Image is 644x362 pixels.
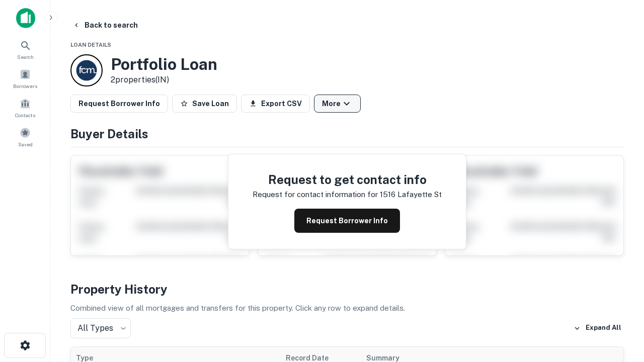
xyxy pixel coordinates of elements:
a: Contacts [3,94,47,121]
a: Borrowers [3,65,47,92]
a: Search [3,36,47,63]
span: Search [17,53,34,61]
button: Export CSV [241,95,310,113]
div: All Types [70,318,131,338]
p: Combined view of all mortgages and transfers for this property. Click any row to expand details. [70,302,624,314]
span: Saved [18,140,33,148]
span: Contacts [15,111,35,119]
a: Saved [3,123,47,150]
p: Request for contact information for [253,189,378,201]
button: Request Borrower Info [294,209,400,233]
span: Loan Details [70,42,111,48]
button: Back to search [68,16,142,34]
h3: Portfolio Loan [111,55,217,74]
iframe: Chat Widget [594,249,644,298]
h4: Buyer Details [70,125,624,143]
p: 1516 lafayette st [380,189,442,201]
p: 2 properties (IN) [111,74,217,86]
button: Expand All [571,321,624,336]
h4: Request to get contact info [253,170,442,189]
h4: Property History [70,280,624,298]
button: Save Loan [172,95,237,113]
button: Request Borrower Info [70,95,168,113]
button: More [314,95,361,113]
img: capitalize-icon.png [16,8,35,28]
span: Borrowers [13,82,37,90]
